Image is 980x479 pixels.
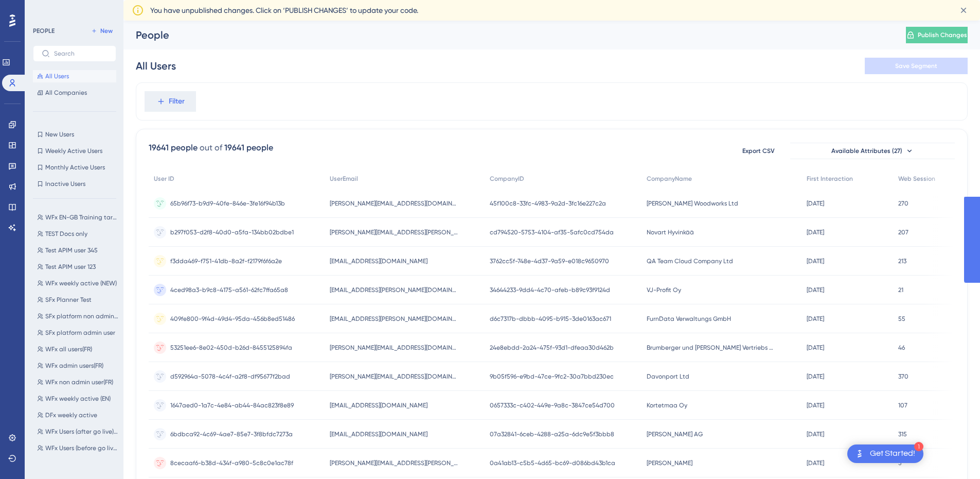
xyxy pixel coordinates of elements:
[807,315,824,322] time: [DATE]
[170,401,294,409] span: 1647aed0-1a7c-4e84-ab44-84ac823f8e89
[45,378,113,386] span: WFx non admin user(FR)
[33,87,116,99] button: All Companies
[33,128,116,141] button: New Users
[831,147,902,155] span: Available Attributes (27)
[33,145,116,157] button: Weekly Active Users
[898,344,905,352] span: 46
[330,459,458,467] span: [PERSON_NAME][EMAIL_ADDRESS][PERSON_NAME][DOMAIN_NAME]
[33,392,122,405] button: WFx weekly active (EN)
[33,425,122,438] button: WFx Users (after go live) EN
[145,91,196,112] button: Filter
[490,199,606,208] span: 45f100c8-33fc-4983-9a2d-3fc16e227c2a
[490,430,614,438] span: 07a32841-6ceb-4288-a25a-6dc9e5f3bbb8
[33,294,122,306] button: SFx Planner Test
[33,310,122,322] button: SFx platform non admin user
[330,175,358,183] span: UserEmail
[898,286,903,294] span: 21
[490,175,524,183] span: CompanyID
[914,442,923,451] div: 1
[169,95,185,108] span: Filter
[45,263,96,271] span: Test APIM user 123
[847,444,923,463] div: Open Get Started! checklist, remaining modules: 1
[742,147,775,155] span: Export CSV
[45,411,97,419] span: DFx weekly active
[45,312,118,320] span: SFx platform non admin user
[807,431,824,438] time: [DATE]
[33,228,122,240] button: TEST Docs only
[807,286,824,294] time: [DATE]
[870,448,915,459] div: Get Started!
[100,27,113,35] span: New
[33,360,122,372] button: WFx admin users(FR)
[149,142,198,154] div: 19641 people
[790,143,955,159] button: Available Attributes (27)
[647,430,703,438] span: [PERSON_NAME] AG
[45,362,103,370] span: WFx admin users(FR)
[865,58,968,74] button: Save Segment
[33,178,116,190] button: Inactive Users
[898,199,908,208] span: 270
[807,175,853,183] span: First Interaction
[490,228,614,236] span: cd794520-5753-4104-af35-5afc0cd754da
[170,286,288,294] span: 4ced98a3-b9c8-4175-a561-62fc7ffa65a8
[898,430,907,438] span: 315
[33,327,122,339] button: SFx platform admin user
[898,372,908,381] span: 370
[906,27,968,43] button: Publish Changes
[45,444,118,452] span: WFx Users (before go live) EN
[170,344,292,352] span: 53251ee6-8e02-450d-b26d-8455125894fa
[647,372,689,381] span: Davonport Ltd
[87,25,116,37] button: New
[33,161,116,174] button: Monthly Active Users
[898,228,908,236] span: 207
[170,372,290,381] span: d592964a-5078-4c4f-a2f8-df95677f2bad
[45,180,85,188] span: Inactive Users
[224,142,273,154] div: 19641 people
[807,229,824,236] time: [DATE]
[45,427,118,436] span: WFx Users (after go live) EN
[45,213,118,221] span: WFx EN-GB Training target
[330,199,458,208] span: [PERSON_NAME][EMAIL_ADDRESS][DOMAIN_NAME]
[937,438,968,469] iframe: UserGuiding AI Assistant Launcher
[807,459,824,467] time: [DATE]
[647,199,738,208] span: [PERSON_NAME] Woodworks Ltd
[330,344,458,352] span: [PERSON_NAME][EMAIL_ADDRESS][DOMAIN_NAME]
[54,50,108,57] input: Search
[170,430,293,438] span: 6bdbca92-4c69-4ae7-85e7-3f8bfdc7273a
[647,459,692,467] span: [PERSON_NAME]
[647,286,681,294] span: VJ-Profit Oy
[45,89,87,97] span: All Companies
[490,344,614,352] span: 24e8ebdd-2a24-475f-93d1-dfeaa30d462b
[330,228,458,236] span: [PERSON_NAME][EMAIL_ADDRESS][PERSON_NAME][DOMAIN_NAME]
[33,70,116,82] button: All Users
[33,211,122,224] button: WFx EN-GB Training target
[330,286,458,294] span: [EMAIL_ADDRESS][PERSON_NAME][DOMAIN_NAME]
[170,257,282,265] span: f3dda469-f751-41db-8a2f-f2179f6f6a2e
[647,315,731,323] span: FurnData Verwaltungs GmbH
[154,175,174,183] span: User ID
[33,244,122,256] button: Test APIM user 345
[807,344,824,351] time: [DATE]
[807,258,824,265] time: [DATE]
[45,130,74,139] span: New Users
[895,62,937,70] span: Save Segment
[170,315,295,323] span: 409fe800-9f4d-49d4-95da-456b8ed51486
[33,27,55,35] div: PEOPLE
[200,142,222,154] div: out of
[33,343,122,355] button: WFx all users(FR)
[898,175,935,183] span: Web Session
[33,409,122,421] button: DFx weekly active
[33,261,122,273] button: Test APIM user 123
[490,459,615,467] span: 0a41ab13-c5b5-4d65-bc69-d086bd43b1ca
[647,344,775,352] span: Brumberger und [PERSON_NAME] Vertriebs GmbH
[647,228,694,236] span: Novart Hyvinkää
[136,59,176,73] div: All Users
[45,329,115,337] span: SFx platform admin user
[898,315,905,323] span: 55
[170,228,294,236] span: b297f053-d2f8-40d0-a5fa-134bb02bdbe1
[898,401,907,409] span: 107
[853,448,866,460] img: launcher-image-alternative-text
[647,175,692,183] span: CompanyName
[45,246,98,254] span: Test APIM user 345
[490,257,609,265] span: 3762cc5f-748e-4d37-9a59-e018c9650970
